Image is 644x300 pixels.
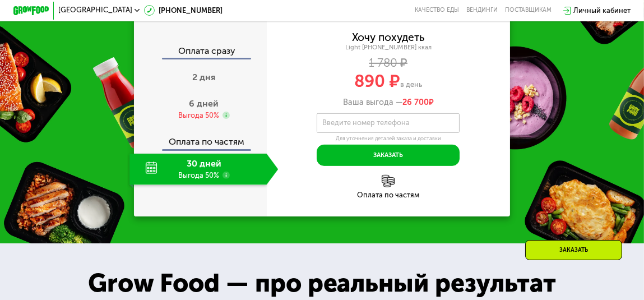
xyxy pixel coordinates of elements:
[58,7,132,14] span: [GEOGRAPHIC_DATA]
[505,7,552,14] div: поставщикам
[402,98,434,108] span: ₽
[402,98,429,107] span: 26 700
[466,7,498,14] a: Вендинги
[267,98,510,108] div: Ваша выгода —
[382,175,394,187] img: l6xcnZfty9opOoJh.png
[322,121,410,126] label: Введите номер телефона
[573,5,631,16] div: Личный кабинет
[415,7,459,14] a: Качество еды
[267,44,510,52] div: Light [PHONE_NUMBER] ккал
[317,145,460,166] button: Заказать
[192,72,215,82] span: 2 дня
[267,58,510,68] div: 1 780 ₽
[317,135,460,142] div: Для уточнения деталей заказа и доставки
[400,80,422,89] span: в день
[267,192,510,199] div: Оплата по частям
[135,128,267,149] div: Оплата по частям
[189,98,219,109] span: 6 дней
[178,110,219,121] div: Выгода 50%
[352,33,424,43] div: Хочу похудеть
[354,71,400,91] span: 890 ₽
[135,47,267,58] div: Оплата сразу
[525,240,622,260] div: Заказать
[144,5,223,16] a: [PHONE_NUMBER]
